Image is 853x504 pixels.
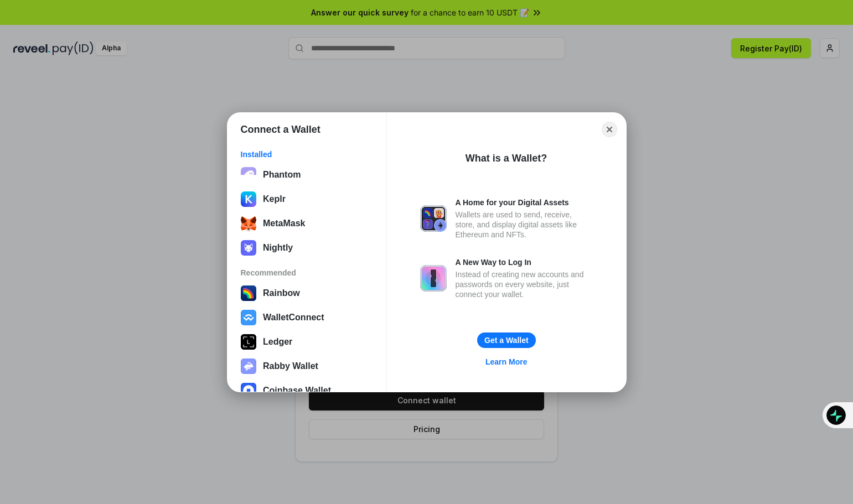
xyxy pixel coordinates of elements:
[241,268,373,278] div: Recommended
[237,380,376,402] button: Coinbase Wallet
[456,269,593,299] div: Instead of creating new accounts and passwords on every website, just connect your wallet.
[263,361,318,371] div: Rabby Wallet
[263,386,331,396] div: Coinbase Wallet
[456,210,593,240] div: Wallets are used to send, receive, store, and display digital assets like Ethereum and NFTs.
[237,164,376,186] button: Phantom
[241,167,256,183] img: epq2vO3P5aLWl15yRS7Q49p1fHTx2Sgh99jU3kfXv7cnPATIVQHAx5oQs66JWv3SWEjHOsb3kKgmE5WNBxBId7C8gm8wEgOvz...
[237,212,376,235] button: MetaMask
[241,149,373,159] div: Installed
[485,357,527,367] div: Learn More
[241,334,256,350] img: svg+xml,%3Csvg%20xmlns%3D%22http%3A%2F%2Fwww.w3.org%2F2000%2Fsvg%22%20width%3D%2228%22%20height%3...
[241,240,256,256] img: svg+xml;base64,PD94bWwgdmVyc2lvbj0iMS4wIiBlbmNvZGluZz0idXRmLTgiPz4NCjwhLS0gR2VuZXJhdG9yOiBBZG9iZS...
[477,332,536,348] button: Get a Wallet
[237,237,376,259] button: Nightly
[479,355,534,369] a: Learn More
[420,205,447,232] img: svg+xml,%3Csvg%20xmlns%3D%22http%3A%2F%2Fwww.w3.org%2F2000%2Fsvg%22%20fill%3D%22none%22%20viewBox...
[263,337,292,347] div: Ledger
[456,198,593,207] div: A Home for your Digital Assets
[602,122,617,137] button: Close
[237,355,376,377] button: Rabby Wallet
[237,306,376,329] button: WalletConnect
[237,282,376,304] button: Rainbow
[466,152,547,165] div: What is a Wallet?
[237,331,376,353] button: Ledger
[263,219,305,228] div: MetaMask
[263,313,324,323] div: WalletConnect
[263,194,286,204] div: Keplr
[241,123,320,136] h1: Connect a Wallet
[456,257,593,267] div: A New Way to Log In
[241,310,256,325] img: svg+xml,%3Csvg%20width%3D%2228%22%20height%3D%2228%22%20viewBox%3D%220%200%2028%2028%22%20fill%3D...
[237,188,376,210] button: Keplr
[263,170,301,180] div: Phantom
[484,335,529,345] div: Get a Wallet
[420,265,447,292] img: svg+xml,%3Csvg%20xmlns%3D%22http%3A%2F%2Fwww.w3.org%2F2000%2Fsvg%22%20fill%3D%22none%22%20viewBox...
[263,243,293,253] div: Nightly
[241,383,256,398] img: svg+xml,%3Csvg%20width%3D%2228%22%20height%3D%2228%22%20viewBox%3D%220%200%2028%2028%22%20fill%3D...
[241,358,256,374] img: svg+xml,%3Csvg%20xmlns%3D%22http%3A%2F%2Fwww.w3.org%2F2000%2Fsvg%22%20fill%3D%22none%22%20viewBox...
[241,191,256,207] img: ByMCUfJCc2WaAAAAAElFTkSuQmCC
[241,285,256,301] img: svg+xml,%3Csvg%20width%3D%22120%22%20height%3D%22120%22%20viewBox%3D%220%200%20120%20120%22%20fil...
[241,216,256,231] img: svg+xml;base64,PHN2ZyB3aWR0aD0iMzUiIGhlaWdodD0iMzQiIHZpZXdCb3g9IjAgMCAzNSAzNCIgZmlsbD0ibm9uZSIgeG...
[263,288,300,298] div: Rainbow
